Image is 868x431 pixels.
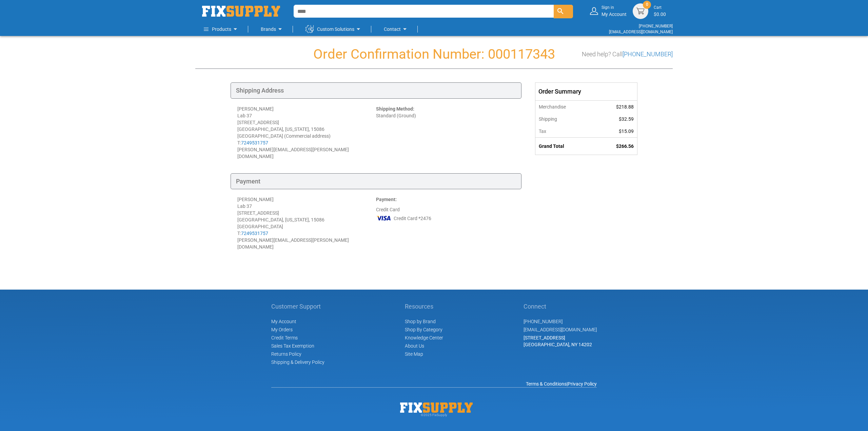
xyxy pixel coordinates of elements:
h1: Order Confirmation Number: 000117343 [195,47,673,62]
h5: Connect [524,303,597,310]
a: Shipping & Delivery Policy [271,359,324,365]
span: © 2025 FixSupply [421,413,447,417]
a: Shop By Category [405,327,442,332]
strong: Payment: [376,197,397,202]
h5: Resources [405,303,443,310]
div: Payment [231,173,521,190]
div: Standard (Ground) [376,105,515,160]
h3: Need help? Call [582,51,673,58]
a: store logo [202,6,280,17]
a: Brands [261,22,284,36]
a: Contact [384,22,409,36]
span: $218.88 [616,104,634,110]
span: 0 [646,2,648,7]
span: $15.09 [619,129,634,134]
span: My Orders [271,327,293,332]
div: [PERSON_NAME] Lab 37 [STREET_ADDRESS] [GEOGRAPHIC_DATA], [US_STATE], 15086 [GEOGRAPHIC_DATA] T: [... [237,196,376,250]
a: 7249531757 [241,231,268,236]
a: About Us [405,343,424,349]
span: Credit Card *2476 [394,215,431,222]
a: [PHONE_NUMBER] [639,24,673,28]
strong: Grand Total [539,143,564,149]
a: Privacy Policy [568,381,597,387]
a: Custom Solutions [305,22,362,36]
a: Terms & Conditions [526,381,567,387]
a: Shop by Brand [405,319,436,324]
img: Fix Industrial Supply [202,6,280,17]
a: [PHONE_NUMBER] [623,51,673,58]
th: Tax [535,125,594,138]
a: 7249531757 [241,140,268,145]
a: Site Map [405,351,423,357]
th: Shipping [535,113,594,125]
div: Credit Card [376,196,515,250]
span: My Account [271,319,296,324]
span: Credit Terms [271,335,298,340]
a: [PHONE_NUMBER] [524,319,563,324]
div: | [271,380,597,387]
div: Shipping Address [231,82,521,99]
div: Order Summary [535,83,637,100]
span: $0.00 [654,12,666,17]
th: Merchandise [535,100,594,113]
small: Cart [654,5,666,11]
span: $266.56 [616,143,634,149]
small: Sign in [601,5,627,11]
div: My Account [601,5,627,17]
img: VI [376,213,392,223]
div: [PERSON_NAME] Lab 37 [STREET_ADDRESS] [GEOGRAPHIC_DATA], [US_STATE], 15086 [GEOGRAPHIC_DATA] (Com... [237,105,376,160]
img: Fix Industrial Supply [400,403,473,413]
span: Sales Tax Exemption [271,343,314,349]
a: Products [204,22,239,36]
a: [EMAIL_ADDRESS][DOMAIN_NAME] [609,30,673,34]
span: $32.59 [619,116,634,122]
a: Knowledge Center [405,335,443,340]
h5: Customer Support [271,303,324,310]
strong: Shipping Method: [376,106,414,112]
a: [EMAIL_ADDRESS][DOMAIN_NAME] [524,327,597,332]
span: [STREET_ADDRESS] [GEOGRAPHIC_DATA], NY 14202 [524,335,592,347]
a: Returns Policy [271,351,301,357]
